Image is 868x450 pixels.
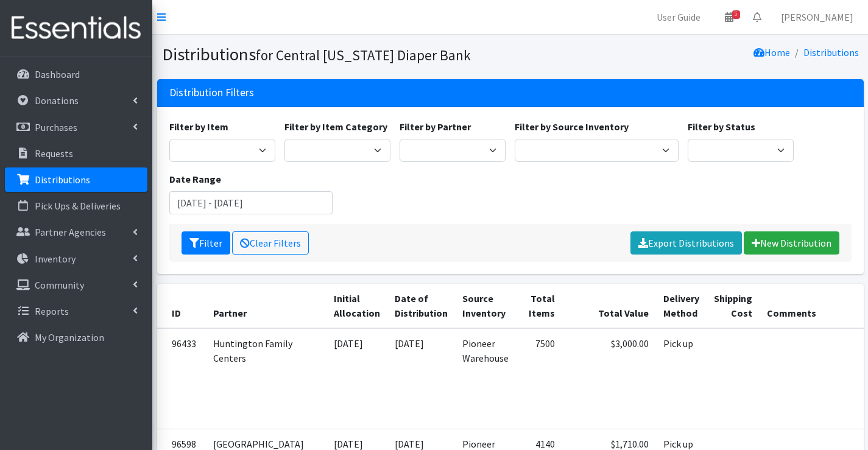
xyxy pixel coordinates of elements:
a: Home [753,46,790,58]
th: ID [157,284,206,328]
td: Pick up [656,328,707,429]
td: 96433 [157,328,206,429]
a: My Organization [5,325,147,350]
label: Filter by Item Category [284,119,387,134]
p: Reports [35,305,69,317]
label: Date Range [169,172,221,186]
a: Pick Ups & Deliveries [5,194,147,218]
p: Community [35,279,84,291]
p: My Organization [35,331,104,343]
p: Purchases [35,121,77,133]
td: [DATE] [387,328,455,429]
td: Huntington Family Centers [206,328,326,429]
a: User Guide [647,5,710,29]
a: Partner Agencies [5,220,147,244]
a: New Distribution [744,231,839,255]
a: Reports [5,299,147,323]
p: Pick Ups & Deliveries [35,200,121,212]
label: Filter by Item [169,119,228,134]
a: [PERSON_NAME] [771,5,863,29]
td: $3,000.00 [562,328,656,429]
td: 7500 [516,328,562,429]
a: Export Distributions [630,231,742,255]
a: Inventory [5,247,147,271]
p: Donations [35,94,79,107]
th: Source Inventory [455,284,516,328]
a: Purchases [5,115,147,139]
a: Requests [5,141,147,166]
a: Dashboard [5,62,147,86]
h3: Distribution Filters [169,86,254,99]
a: Distributions [5,167,147,192]
td: Pioneer Warehouse [455,328,516,429]
th: Total Items [516,284,562,328]
img: HumanEssentials [5,8,147,49]
th: Delivery Method [656,284,707,328]
th: Total Value [562,284,656,328]
label: Filter by Partner [400,119,471,134]
th: Initial Allocation [326,284,387,328]
span: 5 [732,10,740,19]
p: Distributions [35,174,90,186]
small: for Central [US_STATE] Diaper Bank [256,46,471,64]
p: Partner Agencies [35,226,106,238]
td: [DATE] [326,328,387,429]
a: Distributions [803,46,859,58]
button: Filter [182,231,230,255]
p: Requests [35,147,73,160]
th: Partner [206,284,326,328]
label: Filter by Source Inventory [515,119,629,134]
th: Date of Distribution [387,284,455,328]
th: Shipping Cost [707,284,760,328]
a: Clear Filters [232,231,309,255]
h1: Distributions [162,44,506,65]
p: Dashboard [35,68,80,80]
a: 5 [715,5,743,29]
a: Donations [5,88,147,113]
input: January 1, 2011 - December 31, 2011 [169,191,333,214]
p: Inventory [35,253,76,265]
label: Filter by Status [688,119,755,134]
a: Community [5,273,147,297]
